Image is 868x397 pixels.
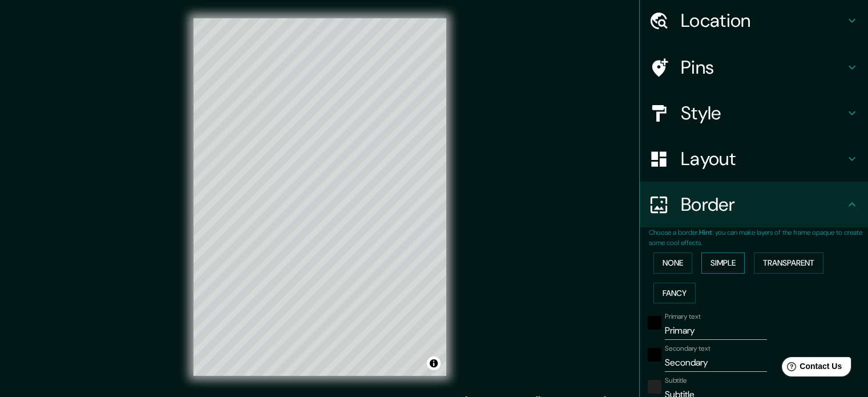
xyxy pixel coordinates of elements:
[649,227,868,248] p: Choose a border. : you can make layers of the frame opaque to create some cool effects.
[681,193,845,216] h4: Border
[640,136,868,182] div: Layout
[681,147,845,170] h4: Layout
[665,344,710,354] label: Secondary text
[640,182,868,227] div: Border
[653,283,696,304] button: Fancy
[648,316,661,330] button: black
[648,348,661,362] button: black
[701,252,745,274] button: Simple
[754,252,823,274] button: Transparent
[665,312,700,322] label: Primary text
[699,228,712,237] b: Hint
[640,90,868,136] div: Style
[427,356,441,370] button: Toggle attribution
[766,352,855,384] iframe: Help widget launcher
[681,56,845,79] h4: Pins
[665,376,687,386] label: Subtitle
[681,102,845,125] h4: Style
[681,9,845,32] h4: Location
[653,252,692,274] button: None
[648,380,661,394] button: color-222222
[640,45,868,90] div: Pins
